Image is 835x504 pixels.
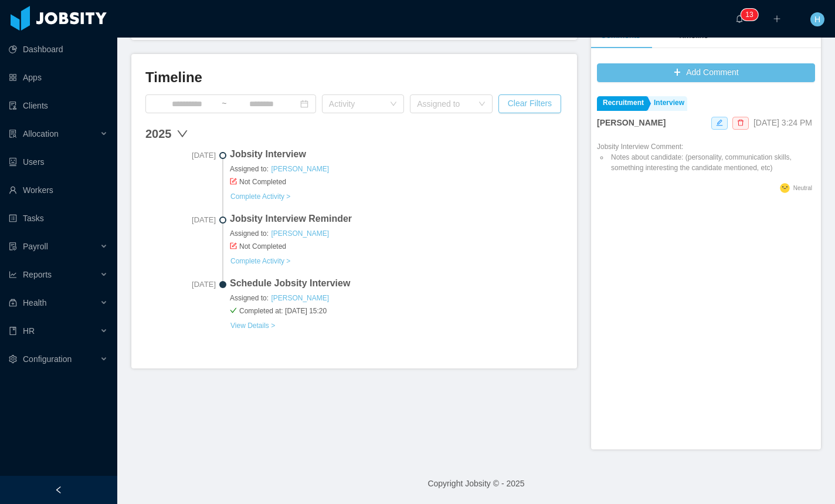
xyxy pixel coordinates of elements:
span: Configuration [23,354,72,364]
a: Interview [648,96,687,111]
span: Assigned to: [230,164,563,174]
span: Reports [23,270,52,279]
a: [PERSON_NAME] [270,293,330,303]
span: [DATE] [145,150,216,161]
h3: Timeline [145,68,563,87]
a: icon: robotUsers [9,150,108,174]
span: Assigned to: [230,293,563,303]
strong: [PERSON_NAME] [597,118,666,127]
a: icon: appstoreApps [9,66,108,89]
span: Payroll [23,242,48,251]
i: icon: check [230,307,237,314]
span: [DATE] [145,279,216,290]
i: icon: form [230,178,237,185]
span: down [176,128,188,140]
i: icon: form [230,242,237,249]
span: Not Completed [230,177,563,187]
i: icon: setting [9,355,17,363]
i: icon: plus [773,15,781,23]
sup: 13 [741,9,758,21]
span: HR [23,326,35,336]
i: icon: down [478,100,486,109]
i: icon: line-chart [9,270,17,279]
span: Neutral [793,185,812,191]
i: icon: solution [9,130,17,138]
button: Clear Filters [498,94,561,113]
li: Notes about candidate: (personality, communication skills, something interesting the candidate me... [609,152,815,173]
span: Health [23,298,46,307]
i: icon: medicine-box [9,299,17,307]
footer: Copyright Jobsity © - 2025 [117,464,835,504]
p: 1 [745,9,749,21]
div: Jobsity Interview Comment: [597,141,815,173]
a: View Details > [230,321,276,330]
a: icon: auditClients [9,94,108,117]
span: Allocation [23,129,59,138]
div: Activity [329,98,384,110]
a: [PERSON_NAME] [270,164,330,174]
a: Complete Activity > [230,256,291,266]
button: icon: plusAdd Comment [597,63,815,82]
div: Assigned to [417,98,472,110]
a: icon: pie-chartDashboard [9,38,108,61]
span: Not Completed [230,241,563,252]
div: 2025 down [145,125,563,143]
a: Recruitment [597,96,647,111]
a: Complete Activity > [230,192,291,201]
i: icon: calendar [300,100,308,108]
i: icon: book [9,327,17,335]
i: icon: delete [737,119,744,126]
i: icon: down [390,100,397,109]
i: icon: edit [716,119,723,126]
span: [DATE] 3:24 PM [753,118,812,127]
a: icon: profileTasks [9,207,108,230]
i: icon: bell [735,15,744,23]
span: Completed at: [DATE] 15:20 [230,306,563,316]
span: Jobsity Interview Reminder [230,212,563,226]
a: [PERSON_NAME] [270,229,330,238]
span: Jobsity Interview [230,147,563,161]
p: 3 [749,9,753,21]
i: icon: file-protect [9,242,17,251]
span: Assigned to: [230,228,563,239]
a: icon: userWorkers [9,178,108,202]
span: H [814,12,820,26]
span: [DATE] [145,214,216,226]
span: Schedule Jobsity Interview [230,276,563,290]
